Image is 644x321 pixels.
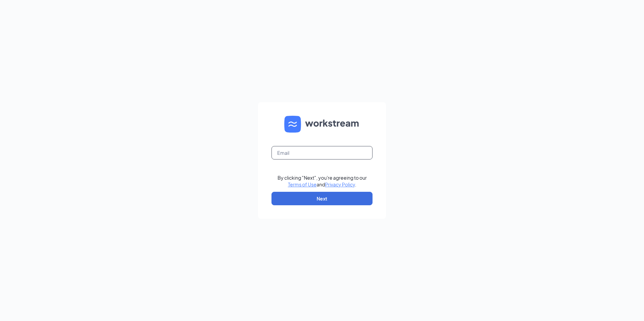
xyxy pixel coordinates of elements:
a: Terms of Use [288,181,317,187]
a: Privacy Policy [325,181,355,187]
img: WS logo and Workstream text [284,116,360,133]
input: Email [271,146,373,159]
button: Next [271,192,373,205]
div: By clicking "Next", you're agreeing to our and . [278,174,367,188]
